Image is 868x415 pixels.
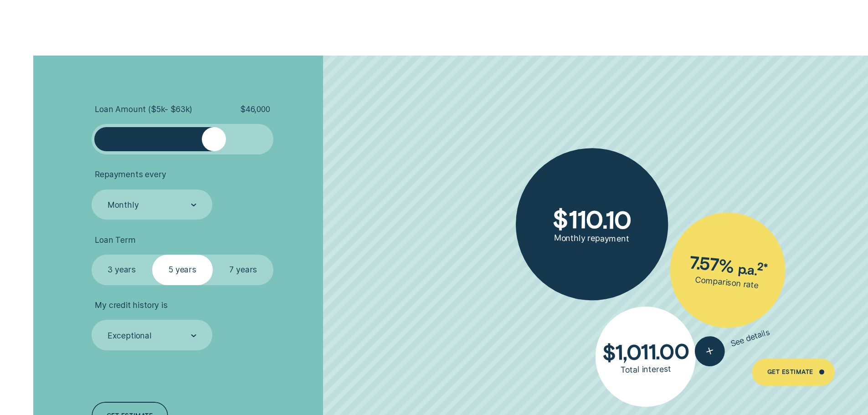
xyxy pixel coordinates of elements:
button: See details [691,318,774,370]
div: Monthly [108,200,139,210]
span: $ 46,000 [240,104,270,114]
div: Exceptional [108,331,152,341]
span: See details [729,327,771,349]
span: Loan Amount ( $5k - $63k ) [95,104,192,114]
a: Get Estimate [752,359,834,386]
span: Loan Term [95,235,135,245]
label: 7 years [213,255,273,285]
span: Repayments every [95,169,166,179]
label: 5 years [152,255,213,285]
span: My credit history is [95,300,167,310]
label: 3 years [92,255,152,285]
